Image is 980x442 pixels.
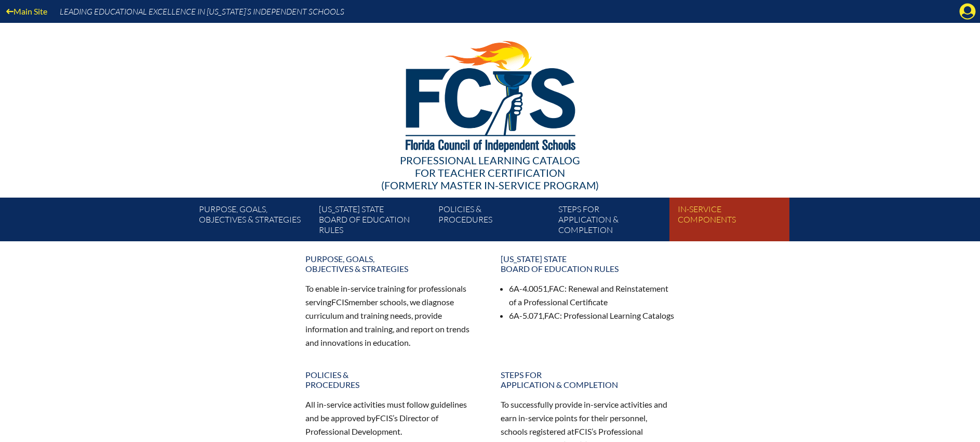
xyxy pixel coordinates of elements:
[315,202,434,241] a: [US_STATE] StateBoard of Education rules
[494,250,681,278] a: [US_STATE] StateBoard of Education rules
[959,3,976,20] svg: Manage account
[549,283,565,293] span: FAC
[509,282,675,309] li: 6A-4.0051, : Renewal and Reinstatement of a Professional Certificate
[674,202,793,241] a: In-servicecomponents
[415,166,565,179] span: for Teacher Certification
[383,23,597,165] img: FCISlogo221.eps
[494,366,681,394] a: Steps forapplication & completion
[299,366,486,394] a: Policies &Procedures
[191,154,789,191] div: Professional Learning Catalog (formerly Master In-service Program)
[2,4,51,18] a: Main Site
[544,310,560,320] span: FAC
[554,202,674,241] a: Steps forapplication & completion
[305,398,480,438] p: All in-service activities must follow guidelines and be approved by ’s Director of Professional D...
[299,250,486,278] a: Purpose, goals,objectives & strategies
[434,202,554,241] a: Policies &Procedures
[305,282,480,349] p: To enable in-service training for professionals serving member schools, we diagnose curriculum an...
[375,413,393,423] span: FCIS
[509,309,675,322] li: 6A-5.071, : Professional Learning Catalogs
[574,426,592,436] span: FCIS
[195,202,314,241] a: Purpose, goals,objectives & strategies
[331,297,348,307] span: FCIS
